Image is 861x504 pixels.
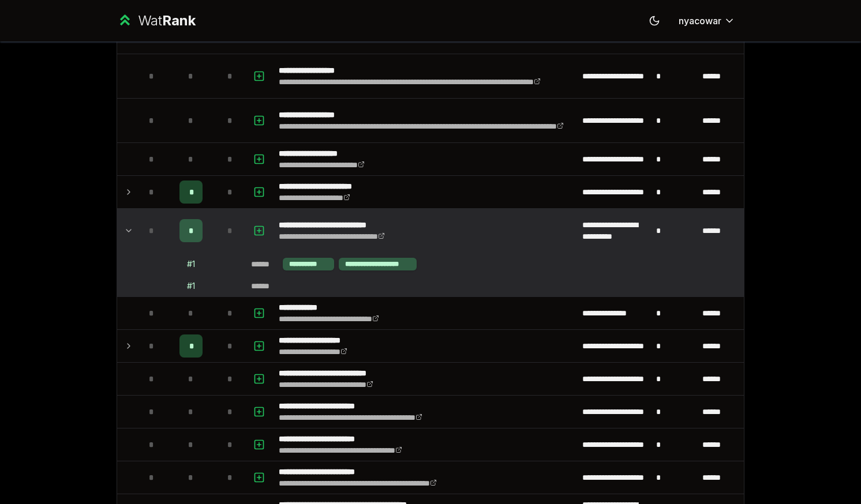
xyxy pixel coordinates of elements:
span: nyacowar [679,14,721,28]
a: WatRank [117,12,196,30]
div: Wat [138,12,196,30]
span: Rank [162,12,196,29]
div: # 1 [187,258,195,270]
div: # 1 [187,280,195,292]
button: nyacowar [669,10,744,31]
